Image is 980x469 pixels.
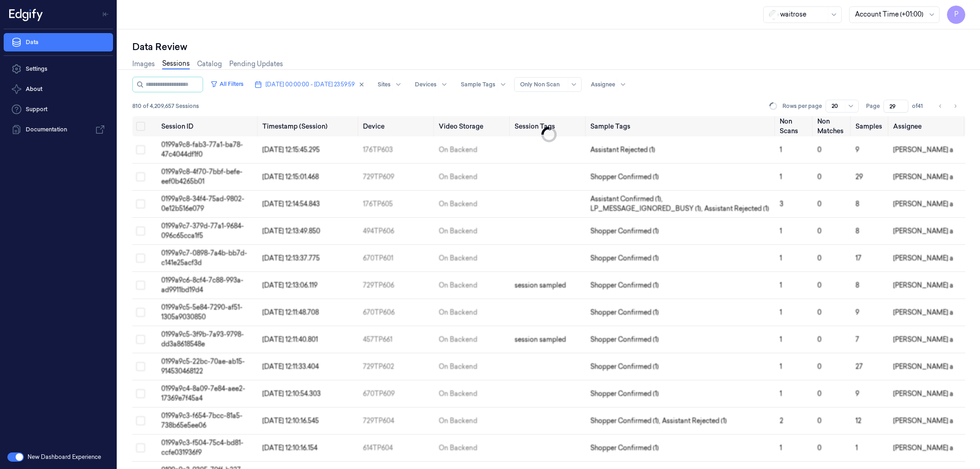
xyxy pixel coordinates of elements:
[780,335,782,344] span: 1
[590,194,664,204] span: Assistant Confirmed (1) ,
[197,59,222,69] a: Catalog
[817,308,821,316] span: 0
[136,389,145,398] button: Select row
[855,227,859,235] span: 8
[949,100,962,113] button: Go to next page
[363,145,431,155] div: 176TP603
[780,417,783,425] span: 2
[161,222,244,240] span: 0199a9c7-379d-77a1-9684-096c65cca1f5
[136,199,145,209] button: Select row
[161,141,243,158] span: 0199a9c8-fab3-77a1-ba78-47c4044df1f0
[780,362,782,371] span: 1
[161,249,247,267] span: 0199a9c7-0898-7a4b-bb7d-c141e25acf3d
[136,172,145,181] button: Select row
[363,443,431,453] div: 614TP604
[817,390,821,398] span: 0
[590,308,659,317] span: Shopper Confirmed (1)
[893,227,953,235] span: [PERSON_NAME] a
[207,77,247,91] button: All Filters
[262,173,319,181] span: [DATE] 12:15:01.468
[262,308,319,316] span: [DATE] 12:11:48.708
[363,416,431,426] div: 729TP604
[855,173,863,181] span: 29
[662,416,727,426] span: Assistant Rejected (1)
[855,146,859,154] span: 9
[136,145,145,154] button: Select row
[266,80,355,89] span: [DATE] 00:00:00 - [DATE] 23:59:59
[893,444,953,452] span: [PERSON_NAME] a
[251,77,368,92] button: [DATE] 00:00:00 - [DATE] 23:59:59
[590,254,659,263] span: Shopper Confirmed (1)
[161,357,245,375] span: 0199a9c5-22bc-70ae-ab15-914530468122
[4,100,113,119] a: Support
[912,102,927,110] span: of 41
[590,204,704,214] span: LP_MESSAGE_IGNORED_BUSY (1) ,
[817,281,821,289] span: 0
[780,200,783,208] span: 3
[161,439,244,457] span: 0199a9c3-f504-75c4-bd81-ccfe031936f9
[893,390,953,398] span: [PERSON_NAME] a
[161,303,243,321] span: 0199a9c5-5e84-7290-af51-1305a9030850
[262,390,321,398] span: [DATE] 12:10:54.303
[590,362,659,372] span: Shopper Confirmed (1)
[132,102,199,110] span: 810 of 4,209,657 Sessions
[262,254,320,262] span: [DATE] 12:13:37.775
[855,308,859,316] span: 9
[893,173,953,181] span: [PERSON_NAME] a
[590,389,659,399] span: Shopper Confirmed (1)
[161,276,244,294] span: 0199a9c6-8cf4-7c88-993a-ad9911bd19d4
[855,254,861,262] span: 17
[439,254,477,263] div: On Backend
[363,172,431,182] div: 729TP609
[817,227,821,235] span: 0
[704,204,769,214] span: Assistant Rejected (1)
[780,281,782,289] span: 1
[780,254,782,262] span: 1
[893,281,953,289] span: [PERSON_NAME] a
[229,59,283,69] a: Pending Updates
[132,59,155,69] a: Images
[817,417,821,425] span: 0
[136,122,145,131] button: Select all
[515,281,566,289] span: session sampled
[855,362,863,371] span: 27
[855,335,859,344] span: 7
[855,390,859,398] span: 9
[439,443,477,453] div: On Backend
[262,227,320,235] span: [DATE] 12:13:49.850
[439,145,477,155] div: On Backend
[439,281,477,290] div: On Backend
[259,116,360,136] th: Timestamp (Session)
[780,146,782,154] span: 1
[262,200,320,208] span: [DATE] 12:14:54.843
[136,362,145,371] button: Select row
[439,226,477,236] div: On Backend
[590,443,659,453] span: Shopper Confirmed (1)
[893,146,953,154] span: [PERSON_NAME] a
[590,335,659,345] span: Shopper Confirmed (1)
[855,281,859,289] span: 8
[363,335,431,345] div: 457TP661
[136,254,145,263] button: Select row
[262,335,318,344] span: [DATE] 12:11:40.801
[363,226,431,236] div: 494TP606
[511,116,587,136] th: Session Tags
[817,362,821,371] span: 0
[817,146,821,154] span: 0
[590,145,655,155] span: Assistant Rejected (1)
[852,116,889,136] th: Samples
[817,200,821,208] span: 0
[363,199,431,209] div: 176TP605
[590,172,659,182] span: Shopper Confirmed (1)
[262,146,320,154] span: [DATE] 12:15:45.295
[817,335,821,344] span: 0
[439,308,477,317] div: On Backend
[136,308,145,317] button: Select row
[363,308,431,317] div: 670TP606
[814,116,851,136] th: Non Matches
[590,281,659,290] span: Shopper Confirmed (1)
[158,116,259,136] th: Session ID
[162,59,190,69] a: Sessions
[363,281,431,290] div: 729TP606
[136,416,145,425] button: Select row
